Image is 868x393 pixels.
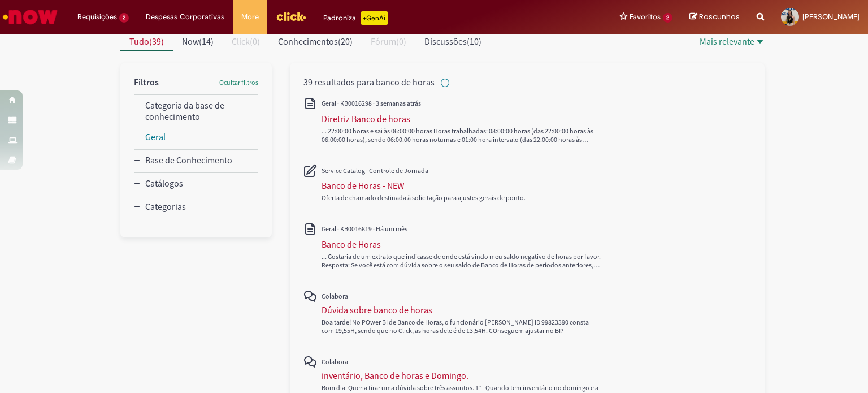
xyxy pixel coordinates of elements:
[119,13,129,23] span: 2
[361,11,388,25] p: +GenAi
[146,11,224,23] span: Despesas Corporativas
[241,11,259,23] span: More
[1,6,59,28] img: ServiceNow
[630,11,661,23] span: Favoritos
[323,11,388,25] div: Padroniza
[663,13,672,23] span: 2
[699,11,740,22] span: Rascunhos
[276,8,306,25] img: click_logo_yellow_360x200.png
[802,12,860,21] span: [PERSON_NAME]
[77,11,117,23] span: Requisições
[689,12,740,23] a: Rascunhos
